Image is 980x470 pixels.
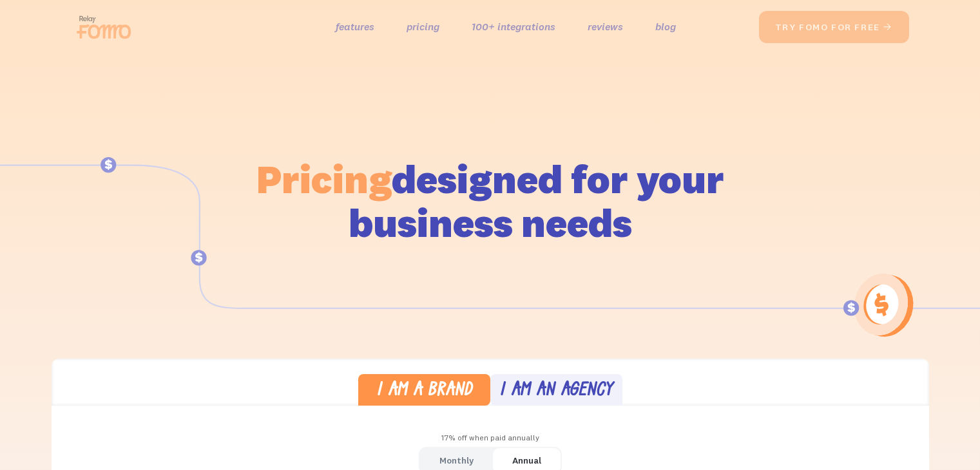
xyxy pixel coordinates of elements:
[407,17,439,36] a: pricing
[588,17,623,36] a: reviews
[439,451,474,470] div: Monthly
[512,451,541,470] div: Annual
[655,17,676,36] a: blog
[883,21,893,33] span: 
[256,157,725,245] h1: designed for your business needs
[376,382,472,400] div: I am a brand
[472,17,555,36] a: 100+ integrations
[52,429,929,447] div: 17% off when paid annually
[499,382,613,400] div: I am an agency
[759,11,909,43] a: try fomo for free
[256,154,392,203] span: Pricing
[336,17,374,36] a: features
